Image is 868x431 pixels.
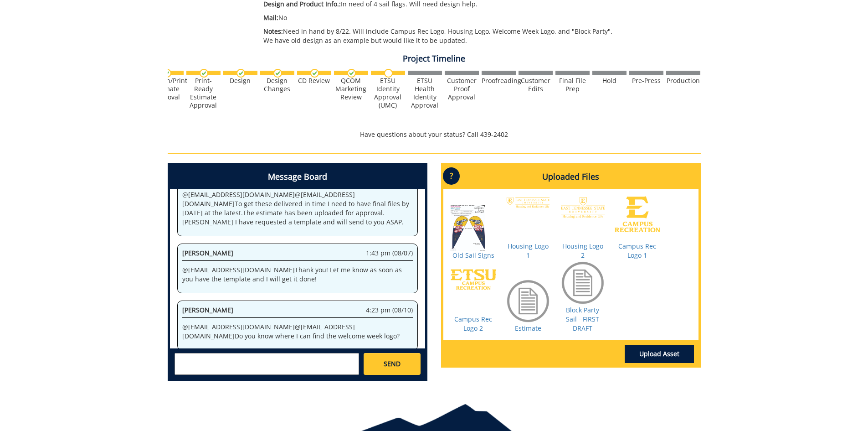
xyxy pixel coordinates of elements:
[555,77,590,93] div: Final File Prep
[443,165,699,189] h4: Uploaded Files
[149,77,184,101] div: Design/Print Estimate Approval
[366,249,413,258] span: 1:43 pm (08/07)
[366,306,413,315] span: 4:23 pm (08/10)
[515,324,541,332] a: Estimate
[175,353,359,375] textarea: messageToSend
[168,54,701,63] h4: Project Timeline
[182,306,233,314] span: [PERSON_NAME]
[364,353,420,375] a: SEND
[347,69,356,78] img: checkmark
[168,130,701,139] p: Have questions about your status? Call 439-2402
[618,242,656,260] a: Campus Rec Logo 1
[371,77,405,109] div: ETSU Identity Approval (UMC)
[562,242,603,260] a: Housing Logo 2
[223,77,257,85] div: Design
[263,13,278,22] span: Mail:
[445,77,479,101] div: Customer Proof Approval
[170,165,425,189] h4: Message Board
[482,77,516,85] div: Proofreading
[236,69,245,78] img: checkmark
[508,242,549,260] a: Housing Logo 1
[260,77,294,93] div: Design Changes
[186,77,221,109] div: Print-Ready Estimate Approval
[334,77,368,101] div: QCOM Marketing Review
[263,13,620,22] p: No
[182,190,413,227] p: @ [EMAIL_ADDRESS][DOMAIN_NAME] @ [EMAIL_ADDRESS][DOMAIN_NAME] To get these delivered in time I ne...
[297,77,331,85] div: CD Review
[384,359,401,369] span: SEND
[182,249,233,257] span: [PERSON_NAME]
[273,69,282,78] img: checkmark
[384,69,393,78] img: no
[310,69,319,78] img: checkmark
[182,265,413,284] p: @ [EMAIL_ADDRESS][DOMAIN_NAME] Thank you! Let me know as soon as you have the template and I will...
[454,315,492,332] a: Campus Rec Logo 2
[452,251,494,260] a: Old Sail Signs
[200,69,208,78] img: checkmark
[263,27,283,36] span: Notes:
[566,306,599,332] a: Block Party Sail - FIRST DRAFT
[182,322,413,341] p: @ [EMAIL_ADDRESS][DOMAIN_NAME] @ [EMAIL_ADDRESS][DOMAIN_NAME] Do you know where I can find the we...
[625,345,694,363] a: Upload Asset
[666,77,700,85] div: Production
[519,77,553,93] div: Customer Edits
[443,167,460,185] p: ?
[592,77,627,85] div: Hold
[263,27,620,45] p: Need in hand by 8/22. Will include Campus Rec Logo, Housing Logo, Welcome Week Logo, and "Block P...
[408,77,442,109] div: ETSU Health Identity Approval
[629,77,663,85] div: Pre-Press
